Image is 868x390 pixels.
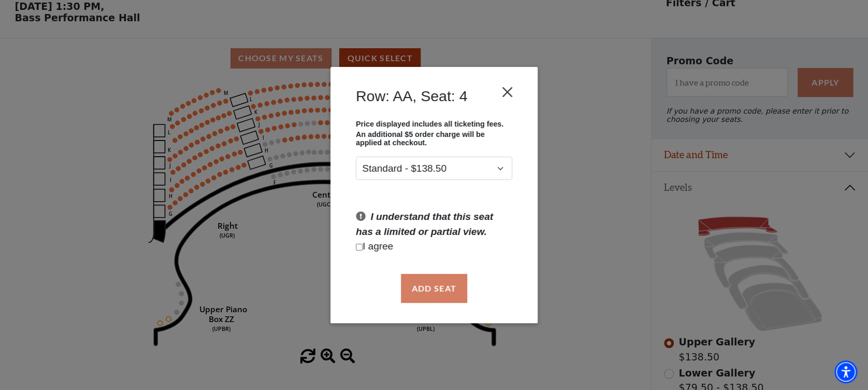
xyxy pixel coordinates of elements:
input: Checkbox field [356,244,363,250]
div: Accessibility Menu [834,360,857,383]
p: An additional $5 order charge will be applied at checkout. [356,130,512,147]
p: I agree [356,239,512,254]
p: Price displayed includes all ticketing fees. [356,120,512,128]
button: Close [498,82,517,102]
h4: Row: AA, Seat: 4 [356,87,467,105]
p: I understand that this seat has a limited or partial view. [356,210,512,239]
